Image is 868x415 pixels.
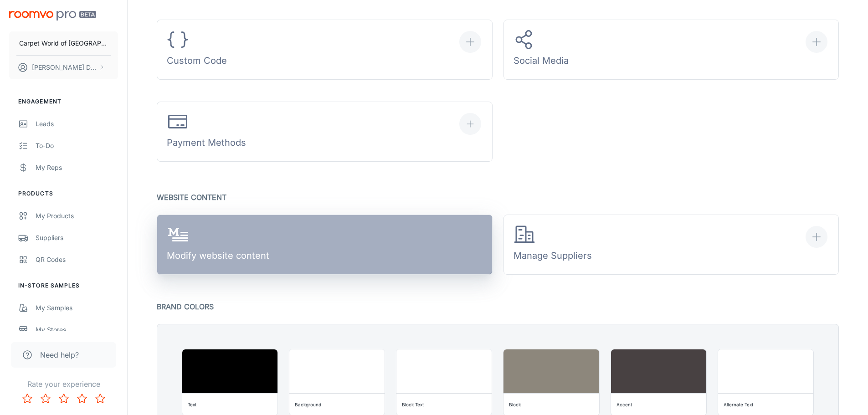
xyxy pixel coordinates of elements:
p: Rate your experience [7,379,120,389]
button: Rate 5 star [91,389,109,408]
p: Brand Colors [157,300,839,313]
div: Text [188,400,196,409]
p: Website Content [157,191,839,204]
button: Rate 3 star [55,389,73,408]
div: Manage Suppliers [514,224,592,266]
div: My Stores [36,325,118,335]
div: Leads [36,119,118,129]
div: Custom Code [167,29,227,71]
p: Carpet World of [GEOGRAPHIC_DATA] [19,38,108,48]
div: To-do [36,141,118,151]
button: Social Media [503,20,839,80]
a: Modify website content [157,215,493,275]
button: [PERSON_NAME] Dollar [9,56,118,79]
button: Payment Methods [157,102,493,162]
p: [PERSON_NAME] Dollar [32,62,96,72]
div: Block [509,400,521,409]
div: Modify website content [167,224,269,266]
button: Carpet World of [GEOGRAPHIC_DATA] [9,31,118,55]
div: Suppliers [36,233,118,243]
img: Roomvo PRO Beta [9,11,96,20]
div: Social Media [514,29,569,71]
div: My Reps [36,163,118,173]
div: Block Text [402,400,424,409]
span: Need help? [40,349,79,360]
button: Rate 4 star [73,389,91,408]
button: Custom Code [157,20,493,80]
button: Rate 1 star [18,389,36,408]
div: Accent [616,400,632,409]
div: Payment Methods [167,111,246,153]
div: Alternate Text [724,400,753,409]
button: Rate 2 star [36,389,55,408]
div: Background [295,400,321,409]
div: My Products [36,211,118,221]
div: My Samples [36,303,118,313]
div: QR Codes [36,255,118,265]
button: Manage Suppliers [503,215,839,275]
